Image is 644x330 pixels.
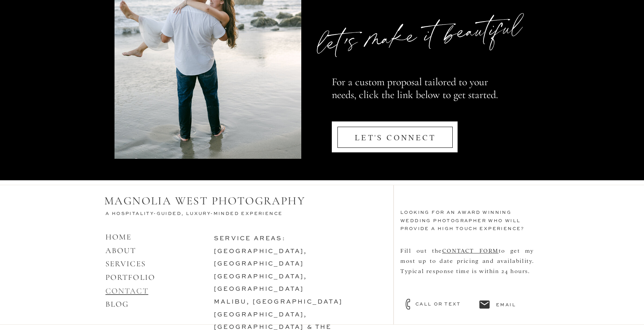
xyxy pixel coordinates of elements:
a: BLOG [105,299,129,309]
nav: Fill out the to get my most up to date pricing and availability. Typical response time is within ... [400,245,534,304]
a: call or text [415,301,475,307]
p: For a custom proposal tailored to your needs, click the link below to get started. [332,76,508,116]
h3: A Hospitality-Guided, Luxury-Minded Experience [105,210,294,219]
h2: MAGNOLIA WEST PHOTOGRAPHY [104,194,315,209]
a: [GEOGRAPHIC_DATA], [GEOGRAPHIC_DATA] [214,274,307,293]
a: malibu, [GEOGRAPHIC_DATA] [214,299,343,305]
a: LET'S CONNECT [335,129,456,146]
a: [GEOGRAPHIC_DATA], [GEOGRAPHIC_DATA] [214,249,307,267]
a: SERVICES [105,259,146,269]
h2: let's make it beautiful [311,9,530,68]
a: PORTFOLIO [105,273,155,282]
a: CONTACT FORM [442,247,499,254]
a: email [496,301,531,308]
h3: service areas: [214,233,374,312]
h3: looking for an award winning WEDDING photographer who will provide a HIGH TOUCH experience? [400,209,540,241]
a: CONTACT [105,286,148,296]
a: HOMEABOUT [105,232,136,255]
